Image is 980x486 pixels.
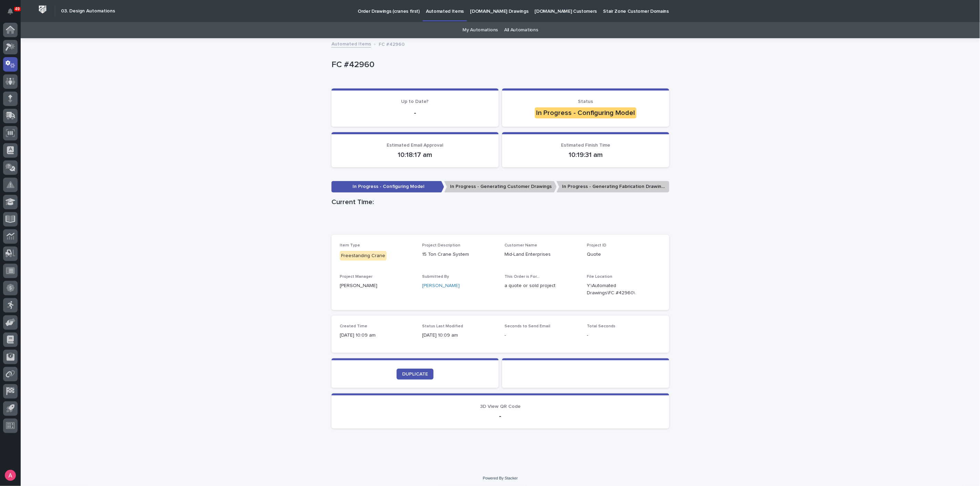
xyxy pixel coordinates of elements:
[504,22,538,38] a: All Automations
[504,324,550,328] span: Seconds to Send Email
[587,282,644,297] : Y:\Automated Drawings\FC #42960\
[340,275,372,279] span: Project Manager
[340,332,414,339] p: [DATE] 10:09 am
[422,332,496,339] p: [DATE] 10:09 am
[331,209,669,235] iframe: Current Time:
[340,109,490,117] p: -
[444,181,557,192] p: In Progress - Generating Customer Drawings
[331,60,666,70] p: FC #42960
[402,372,428,377] span: DUPLICATE
[61,8,115,14] h2: 03. Design Automations
[340,151,490,159] p: 10:18:17 am
[422,243,460,247] span: Project Description
[422,282,460,289] a: [PERSON_NAME]
[3,468,18,483] button: users-avatar
[587,332,661,339] p: -
[331,181,444,192] p: In Progress - Configuring Model
[483,476,518,480] a: Powered By Stacker
[480,404,521,409] span: 3D View QR Code
[36,3,49,16] img: Workspace Logo
[557,181,669,192] p: In Progress - Generating Fabrication Drawings
[331,40,371,47] a: Automated Items
[9,8,18,19] div: Notifications49
[504,251,579,258] p: Mid-Land Enterprises
[587,275,612,279] span: File Location
[15,7,20,11] p: 49
[587,324,615,328] span: Total Seconds
[561,143,610,148] span: Estimated Finish Time
[504,332,579,339] p: -
[510,151,661,159] p: 10:19:31 am
[578,99,593,104] span: Status
[340,324,367,328] span: Created Time
[397,369,433,380] a: DUPLICATE
[340,282,414,289] p: [PERSON_NAME]
[401,99,429,104] span: Up to Date?
[379,40,405,47] p: FC #42960
[422,275,449,279] span: Submitted By
[504,275,540,279] span: This Order is For...
[331,198,669,206] h1: Current Time:
[340,243,360,247] span: Item Type
[587,251,661,258] p: Quote
[504,282,579,289] p: a quote or sold project
[340,412,661,420] p: -
[504,243,537,247] span: Customer Name
[340,251,387,261] div: Freestanding Crane
[462,22,498,38] a: My Automations
[3,4,18,19] button: Notifications
[387,143,443,148] span: Estimated Email Approval
[422,324,463,328] span: Status Last Modified
[422,251,496,258] p: 15 Ton Crane System
[587,243,606,247] span: Project ID
[535,107,636,118] div: In Progress - Configuring Model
